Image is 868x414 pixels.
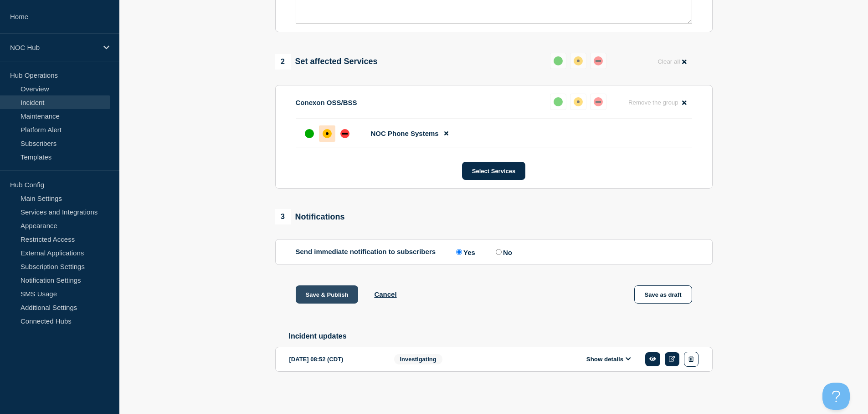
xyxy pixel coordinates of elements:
[454,248,475,256] label: Yes
[570,53,586,69] button: affected
[634,285,692,304] button: Save as draft
[10,44,98,51] p: NOC Hub
[628,99,678,106] span: Remove the group
[374,290,396,298] button: Cancel
[456,249,462,255] input: Yes
[550,53,566,69] button: up
[574,56,583,65] div: affected
[296,248,436,256] p: Send immediate notification to subscribers
[652,53,692,70] button: Clear all
[296,285,359,304] button: Save & Publish
[570,94,586,110] button: affected
[574,97,583,106] div: affected
[296,99,357,106] p: Conexon OSS/BSS
[822,383,850,410] iframe: Help Scout Beacon - Open
[305,129,314,138] div: up
[590,94,606,110] button: down
[554,56,563,65] div: up
[289,352,380,367] div: [DATE] 08:52 (CDT)
[296,248,692,256] div: Send immediate notification to subscribers
[275,209,291,224] span: 3
[275,54,378,70] div: Set affected Services
[584,355,634,363] button: Show details
[594,97,603,106] div: down
[275,209,345,224] div: Notifications
[623,94,692,111] button: Remove the group
[496,249,502,255] input: No
[462,162,525,180] button: Select Services
[493,248,512,256] label: No
[594,56,603,65] div: down
[554,97,563,106] div: up
[371,130,439,137] span: NOC Phone Systems
[590,53,606,69] button: down
[550,94,566,110] button: up
[340,129,349,138] div: down
[394,354,442,364] span: Investigating
[323,129,332,138] div: affected
[275,54,291,70] span: 2
[289,332,713,340] h2: Incident updates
